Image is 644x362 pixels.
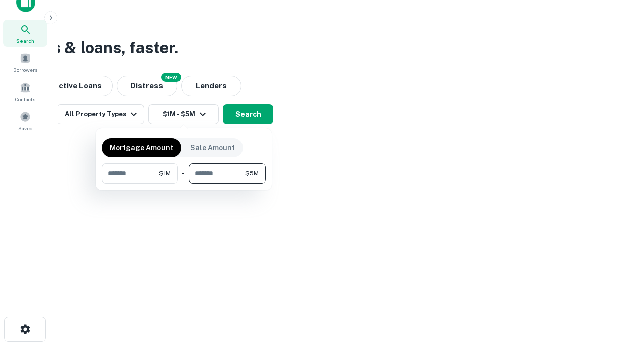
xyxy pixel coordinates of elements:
[190,142,235,153] p: Sale Amount
[110,142,173,153] p: Mortgage Amount
[182,163,185,184] div: -
[245,169,259,178] span: $5M
[594,282,644,330] iframe: Chat Widget
[159,169,171,178] span: $1M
